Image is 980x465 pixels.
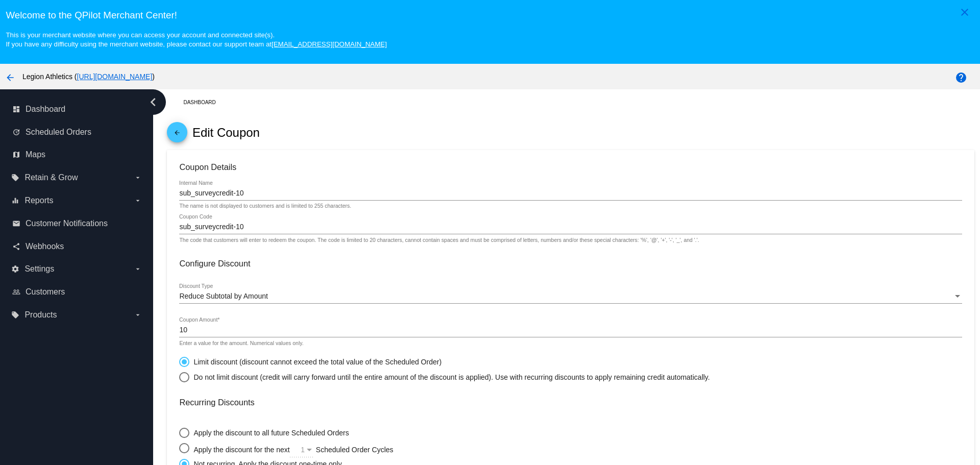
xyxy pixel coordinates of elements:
span: 1 [301,446,305,454]
i: chevron_left [145,94,161,110]
div: Enter a value for the amount. Numerical values only. [179,340,303,347]
div: Apply the discount to all future Scheduled Orders [189,429,349,437]
i: arrow_drop_down [134,174,142,182]
div: Apply the discount for the next Scheduled Order Cycles [189,443,461,454]
a: dashboard Dashboard [12,101,142,117]
a: [URL][DOMAIN_NAME] [77,72,153,81]
div: Limit discount (discount cannot exceed the total value of the Scheduled Order) [189,358,442,366]
mat-radio-group: Select an option [179,352,709,382]
i: local_offer [11,311,19,319]
i: people_outline [12,288,20,296]
span: Dashboard [26,105,65,114]
mat-icon: help [955,71,967,84]
span: Customer Notifications [26,219,108,228]
a: map Maps [12,146,142,163]
a: people_outline Customers [12,284,142,300]
i: equalizer [11,197,19,205]
i: map [12,151,20,159]
mat-icon: close [959,6,971,18]
span: Retain & Grow [24,173,78,182]
a: email Customer Notifications [12,215,142,232]
i: arrow_drop_down [134,265,142,273]
span: Maps [26,150,45,159]
span: Reports [24,196,53,205]
i: update [12,128,20,136]
h3: Coupon Details [179,162,962,172]
input: Coupon Amount [179,326,962,334]
span: Legion Athletics ( ) [22,72,155,81]
a: Dashboard [183,94,225,110]
mat-icon: arrow_back [4,71,16,84]
div: The name is not displayed to customers and is limited to 255 characters. [179,203,351,209]
small: This is your merchant website where you can access your account and connected site(s). If you hav... [6,31,386,48]
input: Internal Name [179,189,962,198]
a: update Scheduled Orders [12,124,142,140]
i: arrow_drop_down [134,197,142,205]
div: The code that customers will enter to redeem the coupon. The code is limited to 20 characters, ca... [179,237,699,243]
h3: Configure Discount [179,259,962,268]
h2: Edit Coupon [192,126,260,140]
span: Reduce Subtotal by Amount [179,292,268,300]
span: Settings [24,264,54,274]
mat-select: Discount Type [179,292,962,301]
mat-icon: arrow_back [171,129,183,141]
h3: Welcome to the QPilot Merchant Center! [6,10,974,21]
a: share Webhooks [12,238,142,255]
i: email [12,219,20,228]
i: arrow_drop_down [134,311,142,319]
span: Products [24,310,57,320]
div: Do not limit discount (credit will carry forward until the entire amount of the discount is appli... [189,373,709,381]
h3: Recurring Discounts [179,398,962,407]
i: share [12,242,20,251]
i: settings [11,265,19,273]
a: [EMAIL_ADDRESS][DOMAIN_NAME] [272,40,387,48]
span: Scheduled Orders [26,128,91,137]
span: Customers [26,287,65,297]
input: Coupon Code [179,223,962,231]
span: Webhooks [26,242,64,251]
i: local_offer [11,174,19,182]
i: dashboard [12,105,20,113]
